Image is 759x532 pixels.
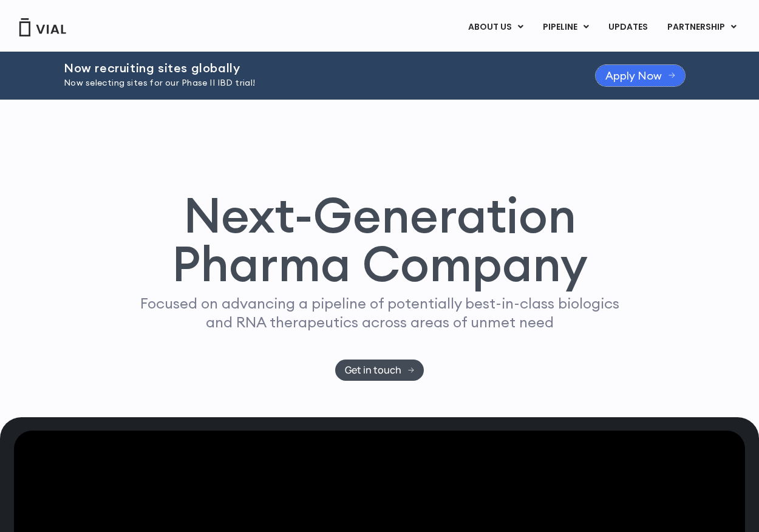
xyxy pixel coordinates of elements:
[64,61,565,75] h2: Now recruiting sites globally
[596,65,685,86] a: Apply Now
[117,191,642,288] h1: Next-Generation Pharma Company
[658,17,746,38] a: PARTNERSHIPMenu Toggle
[135,294,624,332] p: Focused on advancing a pipeline of potentially best-in-class biologics and RNA therapeutics acros...
[605,71,662,80] span: Apply Now
[345,366,401,375] span: Get in touch
[335,360,424,381] a: Get in touch
[599,17,657,38] a: UPDATES
[458,17,533,38] a: ABOUT USMenu Toggle
[533,17,598,38] a: PIPELINEMenu Toggle
[18,18,67,36] img: Vial Logo
[64,77,565,90] p: Now selecting sites for our Phase II IBD trial!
